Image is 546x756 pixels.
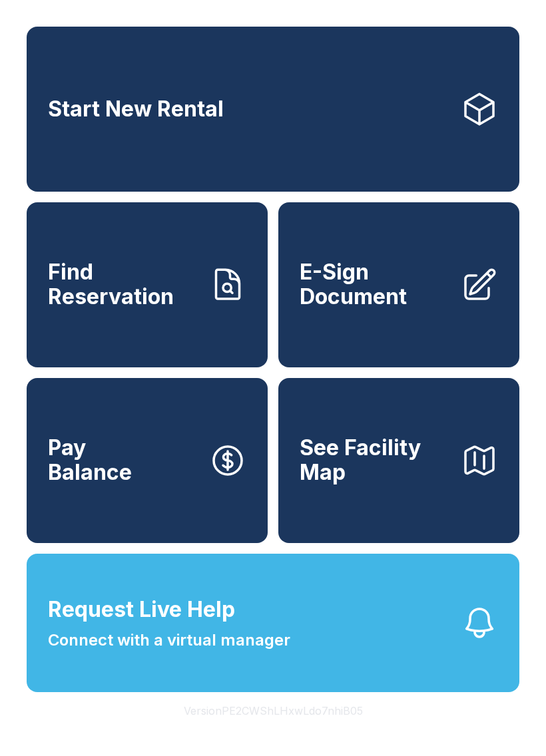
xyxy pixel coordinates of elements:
span: Request Live Help [48,594,235,626]
span: See Facility Map [300,436,450,484]
span: Find Reservation [48,260,198,309]
span: Start New Rental [48,97,224,122]
a: Find Reservation [27,202,268,367]
span: Pay Balance [48,436,132,484]
span: Connect with a virtual manager [48,628,290,652]
span: E-Sign Document [300,260,450,309]
button: See Facility Map [278,378,519,543]
button: Request Live HelpConnect with a virtual manager [27,554,519,692]
a: PayBalance [27,378,268,543]
button: VersionPE2CWShLHxwLdo7nhiB05 [173,692,374,729]
a: Start New Rental [27,27,519,192]
a: E-Sign Document [278,202,519,367]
